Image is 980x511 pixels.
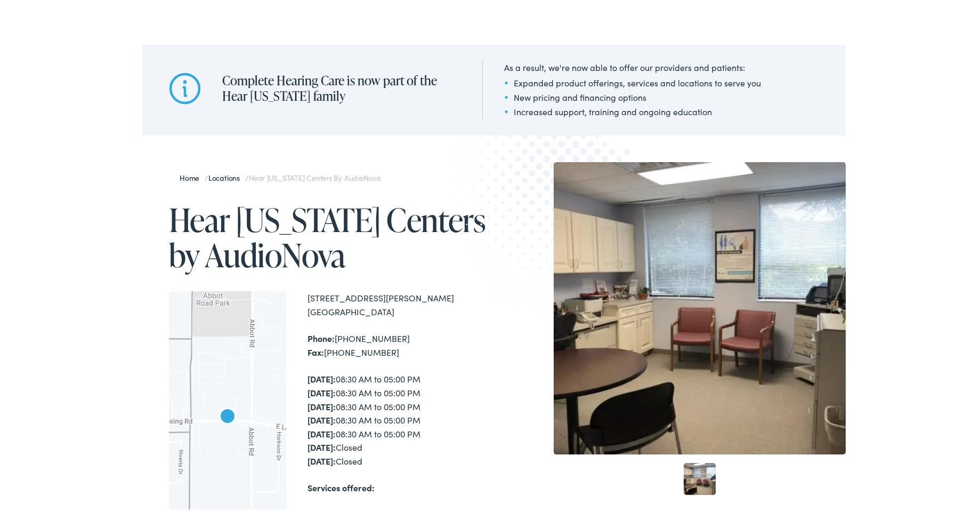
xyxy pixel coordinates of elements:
[307,344,324,356] strong: Fax:
[180,170,205,181] a: Home
[504,59,761,71] div: As a result, we're now able to offer our providers and patients:
[215,403,240,428] div: Hear Michigan Centers by AudioNova
[249,170,380,181] span: Hear [US_STATE] Centers by AudioNova
[307,426,336,437] strong: [DATE]:
[307,439,336,451] strong: [DATE]:
[169,200,494,270] h1: Hear [US_STATE] Centers by AudioNova
[307,371,336,382] strong: [DATE]:
[307,412,336,424] strong: [DATE]:
[307,289,494,316] div: [STREET_ADDRESS][PERSON_NAME] [GEOGRAPHIC_DATA]
[684,461,716,493] a: 1
[307,330,335,342] strong: Phone:
[307,453,336,465] strong: [DATE]:
[307,385,336,396] strong: [DATE]:
[307,330,494,357] div: [PHONE_NUMBER] [PHONE_NUMBER]
[307,370,494,466] div: 08:30 AM to 05:00 PM 08:30 AM to 05:00 PM 08:30 AM to 05:00 PM 08:30 AM to 05:00 PM 08:30 AM to 0...
[504,89,761,101] li: New pricing and financing options
[307,398,336,410] strong: [DATE]:
[504,103,761,116] li: Increased support, training and ongoing education
[504,74,761,87] li: Expanded product offerings, services and locations to serve you
[307,480,375,491] strong: Services offered:
[208,170,245,181] a: Locations
[222,71,461,102] h2: Complete Hearing Care is now part of the Hear [US_STATE] family
[180,170,380,181] span: / /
